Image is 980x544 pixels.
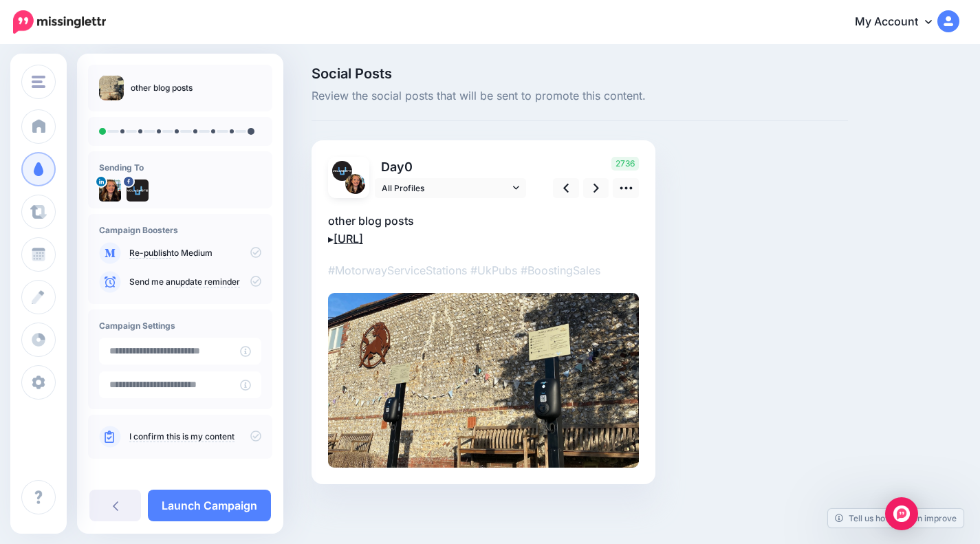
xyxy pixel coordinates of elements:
p: other blog posts ▸ [328,212,639,248]
span: Social Posts [312,67,848,80]
img: Missinglettr [13,10,106,34]
div: Open Intercom Messenger [885,497,918,530]
a: Re-publish [129,248,171,259]
a: update reminder [175,276,240,287]
img: 301785964_486875036778483_6602409863297438047_n-bsa145769.png [127,179,149,202]
img: 301785964_486875036778483_6602409863297438047_n-bsa145769.png [332,161,352,181]
h4: Sending To [99,162,261,173]
p: Send me an [129,276,261,288]
a: My Account [841,6,959,39]
a: [URL] [334,232,363,246]
span: 2736 [611,157,639,171]
p: other blog posts [131,81,193,95]
span: 0 [404,160,413,174]
img: 6274976604274eba94d851807e1f24ec_thumb.jpg [99,76,124,100]
p: Day [375,157,528,177]
p: #MotorwayServiceStations #UkPubs #BoostingSales [328,261,639,279]
h4: Campaign Settings [99,320,261,331]
a: All Profiles [375,178,526,198]
img: menu.png [32,76,45,88]
span: Review the social posts that will be sent to promote this content. [312,87,848,105]
h4: Campaign Boosters [99,225,261,235]
a: Tell us how we can improve [828,509,963,527]
img: 6274976604274eba94d851807e1f24ec.jpg [328,293,639,468]
a: I confirm this is my content [129,431,235,442]
img: 1715338179270-84151.png [99,179,121,202]
p: to Medium [129,247,261,259]
span: All Profiles [382,181,510,195]
img: 1715338179270-84151.png [345,174,365,194]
